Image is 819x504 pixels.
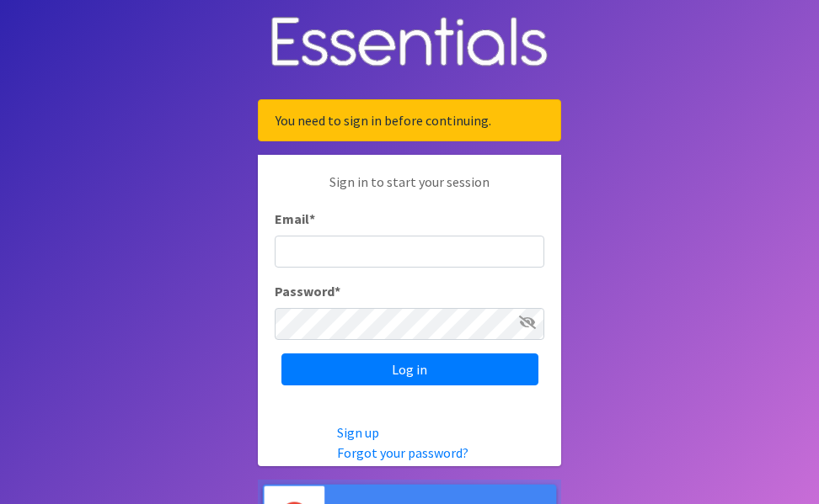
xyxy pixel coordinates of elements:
[275,281,340,301] label: Password
[337,424,379,441] a: Sign up
[335,283,340,300] abbr: required
[275,209,315,229] label: Email
[275,172,544,209] p: Sign in to start your session
[309,210,315,227] abbr: required
[281,353,538,385] input: Log in
[258,99,561,141] div: You need to sign in before continuing.
[337,444,468,461] a: Forgot your password?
